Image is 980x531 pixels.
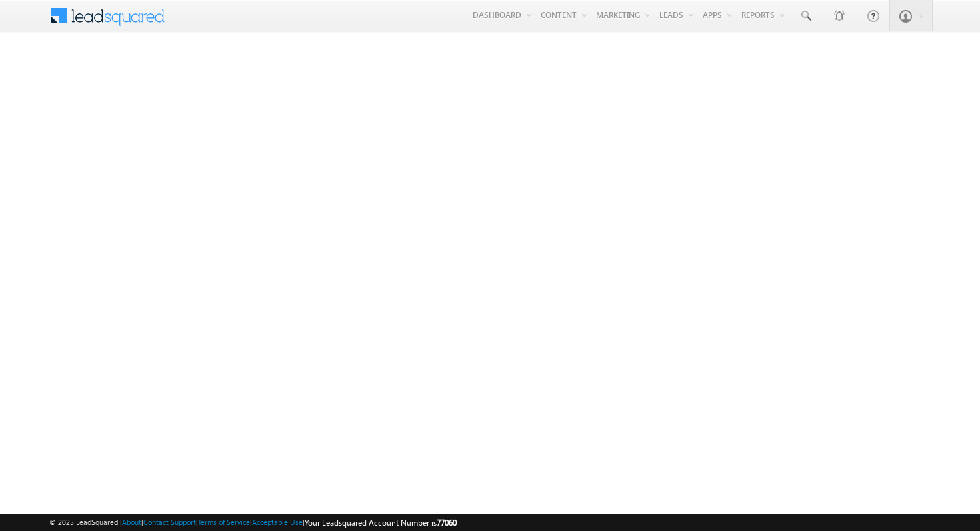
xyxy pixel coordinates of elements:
a: Terms of Service [198,518,250,526]
a: About [122,518,141,526]
span: Your Leadsquared Account Number is [305,518,457,528]
a: Contact Support [143,518,196,526]
span: 77060 [437,518,457,528]
a: Acceptable Use [252,518,303,526]
span: © 2025 LeadSquared | | | | | [49,516,457,529]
